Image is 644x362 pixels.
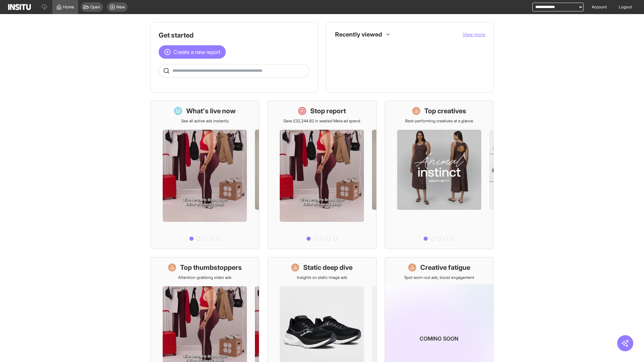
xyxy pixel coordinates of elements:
[405,118,473,124] p: Best-performing creatives at a glance
[8,4,31,10] img: Logo
[267,101,376,249] a: Stop reportSave £32,244.82 in wasted Meta ad spend
[90,4,100,10] span: Open
[385,101,494,249] a: Top creativesBest-performing creatives at a glance
[283,118,360,124] p: Save £32,244.82 in wasted Meta ad spend
[173,48,220,56] span: Create a new report
[159,45,226,59] button: Create a new report
[116,4,125,10] span: New
[180,263,242,272] h1: Top thumbstoppers
[181,118,229,124] p: See all active ads instantly
[159,31,310,40] h1: Get started
[463,31,485,38] button: View more
[303,263,353,272] h1: Static deep dive
[186,106,236,116] h1: What's live now
[63,4,74,10] span: Home
[424,106,466,116] h1: Top creatives
[150,101,259,249] a: What's live nowSee all active ads instantly
[297,275,347,280] p: Insights on static image ads
[463,32,485,37] span: View more
[310,106,346,116] h1: Stop report
[178,275,231,280] p: Attention-grabbing video ads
